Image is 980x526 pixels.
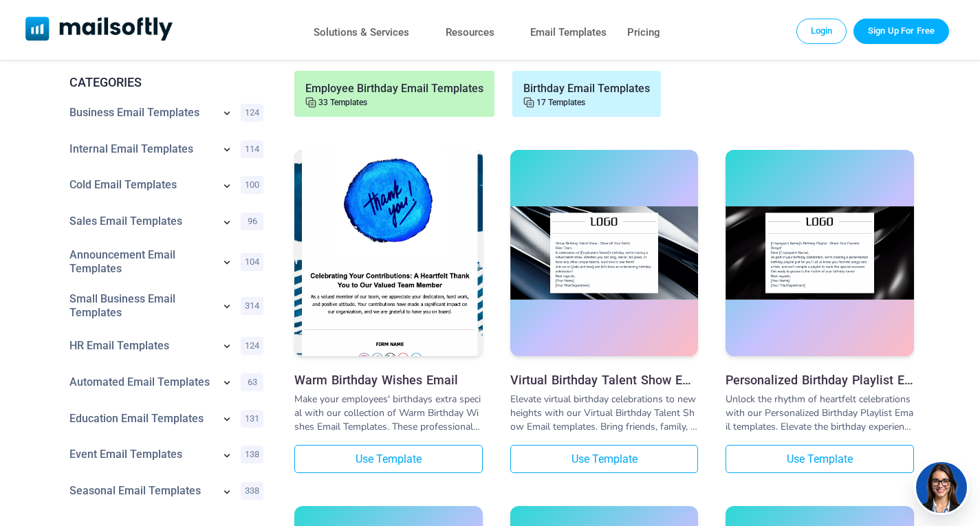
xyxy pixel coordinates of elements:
[25,17,173,43] a: Mailsoftly
[69,142,213,156] a: Category
[510,150,699,360] a: Virtual Birthday Talent Show Email
[220,448,234,465] a: Show subcategories for Event Email Templates
[446,23,494,43] a: Resources
[220,215,234,232] a: Show subcategories for Sales Email Templates
[69,292,213,320] a: Category
[220,339,234,355] a: Show subcategories for HR Email Templates
[69,412,213,426] a: Category
[294,71,494,117] div: Employee Birthday Email Templates
[220,299,234,316] a: Show subcategories for Small Business Email Templates
[58,74,269,91] div: CATEGORIES
[726,373,914,387] a: Personalized Birthday Playlist Email
[796,19,847,43] a: Login
[69,248,213,276] a: Category
[69,215,213,228] a: Category
[314,23,409,43] a: Solutions & Services
[726,445,914,473] a: Use Template
[510,445,699,473] a: Use Template
[853,19,949,43] a: Trial
[69,448,213,461] a: Category
[220,412,234,428] a: Show subcategories for Education Email Templates
[726,206,914,300] img: Personalized Birthday Playlist Email
[627,23,660,43] a: Pricing
[510,206,699,300] img: Virtual Birthday Talent Show Email
[220,106,234,122] a: Show subcategories for Business Email Templates
[69,339,213,353] a: Category
[294,113,483,393] img: Warm Birthday Wishes Email
[69,178,213,192] a: Category
[69,484,213,498] a: Category
[294,393,483,434] div: Make your employees' birthdays extra special with our collection of Warm Birthday Wishes Email Te...
[726,393,914,434] div: Unlock the rhythm of heartfelt celebrations with our Personalized Birthday Playlist Email templat...
[294,373,483,387] a: Warm Birthday Wishes Email
[220,485,234,501] a: Show subcategories for Seasonal+Email+Templates
[220,375,234,392] a: Show subcategories for Automated Email Templates
[530,23,607,43] a: Email Templates
[523,97,650,108] div: 17 Templates
[512,71,668,117] a: Birthday Email Templates17 Templates
[25,17,173,41] img: Mailsoftly Logo
[914,462,969,513] img: agent
[220,142,234,159] a: Show subcategories for Internal Email Templates
[294,445,483,473] a: Use Template
[220,179,234,195] a: Show subcategories for Cold Email Templates
[726,150,914,360] a: Personalized Birthday Playlist Email
[510,393,699,434] div: Elevate virtual birthday celebrations to new heights with our Virtual Birthday Talent Show Email ...
[220,255,234,272] a: Show subcategories for Announcement Email Templates
[69,375,213,389] a: Category
[510,373,699,387] a: Virtual Birthday Talent Show Email
[294,150,483,360] a: Warm Birthday Wishes Email
[512,71,661,117] div: Birthday Email Templates
[69,106,213,120] a: Category
[294,71,501,117] a: Employee Birthday Email Templates33 Templates
[305,97,483,108] div: 33 Templates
